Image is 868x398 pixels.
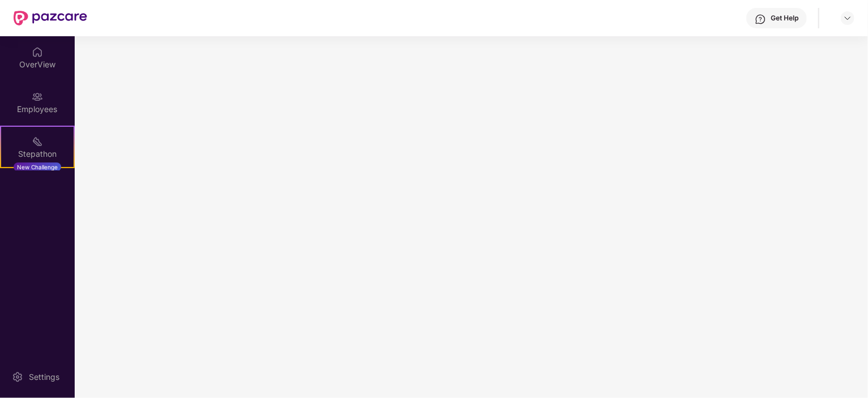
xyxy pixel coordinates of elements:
[14,162,61,172] div: New Challenge
[771,14,798,23] div: Get Help
[14,11,87,25] img: New Pazcare Logo
[755,14,766,25] img: svg+xml;base64,PHN2ZyBpZD0iSGVscC0zMngzMiIgeG1sbnM9Imh0dHA6Ly93d3cudzMub3JnLzIwMDAvc3ZnIiB3aWR0aD...
[32,136,43,147] img: svg+xml;base64,PHN2ZyB4bWxucz0iaHR0cDovL3d3dy53My5vcmcvMjAwMC9zdmciIHdpZHRoPSIyMSIgaGVpZ2h0PSIyMC...
[12,371,23,383] img: svg+xml;base64,PHN2ZyBpZD0iU2V0dGluZy0yMHgyMCIgeG1sbnM9Imh0dHA6Ly93d3cudzMub3JnLzIwMDAvc3ZnIiB3aW...
[32,91,43,102] img: svg+xml;base64,PHN2ZyBpZD0iRW1wbG95ZWVzIiB4bWxucz0iaHR0cDovL3d3dy53My5vcmcvMjAwMC9zdmciIHdpZHRoPS...
[32,46,43,58] img: svg+xml;base64,PHN2ZyBpZD0iSG9tZSIgeG1sbnM9Imh0dHA6Ly93d3cudzMub3JnLzIwMDAvc3ZnIiB3aWR0aD0iMjAiIG...
[1,148,74,160] div: Stepathon
[25,371,63,383] div: Settings
[843,14,852,23] img: svg+xml;base64,PHN2ZyBpZD0iRHJvcGRvd24tMzJ4MzIiIHhtbG5zPSJodHRwOi8vd3d3LnczLm9yZy8yMDAwL3N2ZyIgd2...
